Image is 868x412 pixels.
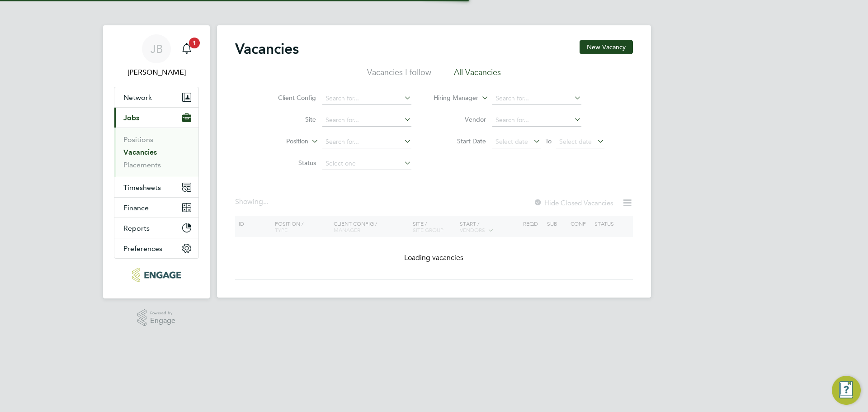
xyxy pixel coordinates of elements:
input: Search for... [322,114,411,127]
a: JB[PERSON_NAME] [114,34,199,78]
button: Network [114,87,198,107]
button: Finance [114,198,198,218]
li: All Vacancies [454,67,501,83]
h2: Vacancies [235,40,299,58]
input: Search for... [322,92,411,105]
span: 1 [189,38,200,48]
nav: Main navigation [103,25,210,298]
label: Client Config [264,94,316,102]
input: Search for... [492,92,581,105]
span: Jack Baron [114,67,199,78]
label: Status [264,159,316,167]
a: Powered byEngage [137,309,176,327]
a: Vacancies [123,148,157,156]
span: Network [123,93,152,102]
div: Jobs [114,128,198,177]
span: Engage [150,317,175,325]
span: Finance [123,204,149,212]
img: huntereducation-logo-retina.png [132,268,180,282]
label: Site [264,115,316,123]
a: Positions [123,135,153,144]
span: Powered by [150,309,175,317]
button: Preferences [114,238,198,258]
label: Start Date [434,137,486,145]
button: Reports [114,218,198,238]
label: Position [256,137,308,146]
span: Preferences [123,244,162,253]
label: Vendor [434,115,486,123]
span: Select date [559,137,592,146]
span: Select date [495,137,528,146]
li: Vacancies I follow [367,67,431,83]
span: ... [263,197,269,206]
button: Jobs [114,108,198,128]
a: Go to home page [114,268,199,282]
input: Select one [322,157,411,170]
span: To [542,135,554,147]
input: Search for... [322,136,411,148]
input: Search for... [492,114,581,127]
a: Placements [123,161,161,169]
label: Hide Closed Vacancies [533,199,613,207]
button: Engage Resource Center [832,376,861,405]
a: 1 [178,34,196,63]
button: Timesheets [114,177,198,197]
span: Jobs [123,114,139,122]
button: New Vacancy [580,40,633,54]
div: Showing [235,197,270,207]
span: Reports [123,224,150,232]
label: Hiring Manager [426,94,478,103]
span: JB [151,43,163,55]
span: Timesheets [123,183,161,192]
